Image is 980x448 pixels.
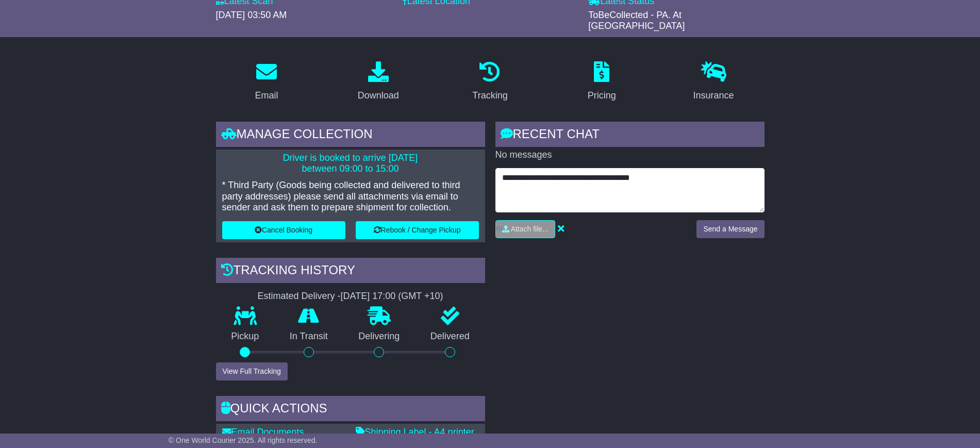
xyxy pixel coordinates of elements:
[472,89,507,103] div: Tracking
[222,221,345,239] button: Cancel Booking
[581,58,623,106] a: Pricing
[216,10,287,20] span: [DATE] 03:50 AM
[415,331,485,342] p: Delivered
[248,58,285,106] a: Email
[222,427,304,437] a: Email Documents
[343,331,416,342] p: Delivering
[466,58,514,106] a: Tracking
[169,436,318,444] span: © One World Courier 2025. All rights reserved.
[274,331,343,342] p: In Transit
[216,362,288,380] button: View Full Tracking
[588,10,685,31] span: ToBeCollected - PA. At [GEOGRAPHIC_DATA]
[222,180,479,213] p: * Third Party (Goods being collected and delivered to third party addresses) please send all atta...
[351,58,406,106] a: Download
[216,258,485,286] div: Tracking history
[356,221,479,239] button: Rebook / Change Pickup
[216,291,485,302] div: Estimated Delivery -
[495,150,765,161] p: No messages
[222,153,479,175] p: Driver is booked to arrive [DATE] between 09:00 to 15:00
[495,122,765,150] div: RECENT CHAT
[358,89,399,103] div: Download
[255,89,278,103] div: Email
[693,89,734,103] div: Insurance
[216,396,485,424] div: Quick Actions
[216,122,485,150] div: Manage collection
[356,427,474,437] a: Shipping Label - A4 printer
[687,58,741,106] a: Insurance
[216,331,275,342] p: Pickup
[696,220,764,238] button: Send a Message
[341,291,443,302] div: [DATE] 17:00 (GMT +10)
[588,89,616,103] div: Pricing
